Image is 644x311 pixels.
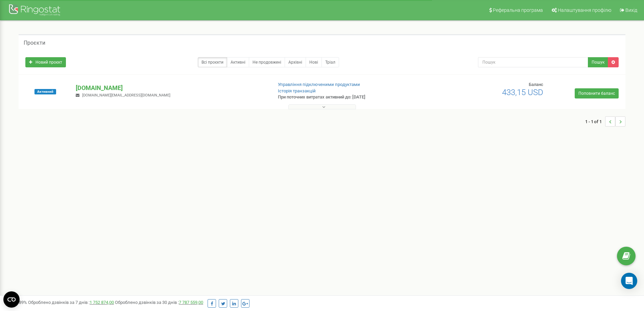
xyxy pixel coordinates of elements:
span: Активний [34,89,56,94]
a: Поповнити баланс [575,88,619,98]
a: Тріал [321,57,339,67]
span: [DOMAIN_NAME][EMAIL_ADDRESS][DOMAIN_NAME] [82,93,170,97]
input: Пошук [478,57,588,67]
h5: Проєкти [24,40,45,46]
a: Новий проєкт [25,57,66,67]
span: Реферальна програма [493,7,543,13]
a: Всі проєкти [198,57,227,67]
span: 1 - 1 of 1 [585,116,605,127]
button: Пошук [588,57,608,67]
nav: ... [585,110,625,133]
a: 1 752 874,00 [90,300,114,305]
span: Оброблено дзвінків за 30 днів : [115,300,203,305]
button: Open CMP widget [3,291,20,308]
a: Нові [306,57,322,67]
div: Open Intercom Messenger [621,273,637,289]
span: Налаштування профілю [558,7,611,13]
span: 433,15 USD [502,88,543,97]
p: При поточних витратах активний до: [DATE] [278,94,419,101]
span: Вихід [625,7,637,13]
a: Історія транзакцій [278,88,316,93]
a: Архівні [285,57,306,67]
a: Управління підключеними продуктами [278,82,360,87]
a: 7 787 559,00 [179,300,203,305]
a: Не продовжені [249,57,285,67]
span: Оброблено дзвінків за 7 днів : [28,300,114,305]
span: Баланс [529,82,543,87]
a: Активні [227,57,249,67]
p: [DOMAIN_NAME] [76,84,267,92]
